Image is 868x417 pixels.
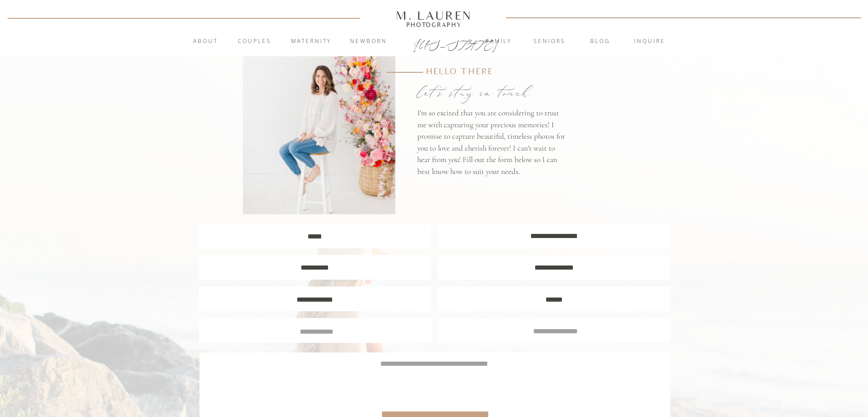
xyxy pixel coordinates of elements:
[474,37,523,46] a: Family
[188,37,223,46] a: About
[417,107,568,185] p: I'm so excited that you are considering to trust me with capturing your precious memories! I prom...
[230,37,280,46] a: Couples
[426,65,544,80] p: Hello there
[286,37,336,46] a: Maternity
[576,37,625,46] a: blog
[417,80,567,105] p: let's stay in touch
[525,37,574,46] a: Seniors
[625,37,674,46] a: inquire
[392,22,476,27] a: Photography
[414,38,455,49] a: [US_STATE]
[344,37,394,46] a: Newborn
[369,11,500,21] a: M. Lauren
